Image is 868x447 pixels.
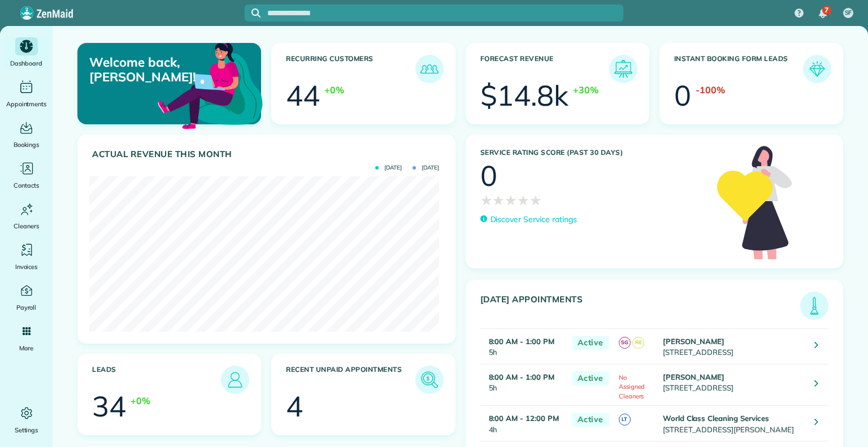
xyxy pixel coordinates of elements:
[480,328,566,364] td: 5h
[89,55,201,85] p: Welcome back, [PERSON_NAME]!
[14,220,39,232] span: Cleaners
[5,241,48,272] a: Invoices
[480,149,706,157] h3: Service Rating score (past 30 days)
[480,55,609,83] h3: Forecast Revenue
[286,81,320,110] div: 44
[612,58,635,80] img: icon_forecast_revenue-8c13a41c7ed35a8dcfafea3cbb826a0462acb37728057bba2d056411b612bbbe.png
[480,162,497,190] div: 0
[530,190,542,210] span: ★
[224,368,246,391] img: icon_leads-1bed01f49abd5b7fead27621c3d59655bb73ed531f8eeb49469d10e621d6b896.png
[572,371,609,385] span: Active
[632,337,644,349] span: R8
[517,190,530,210] span: ★
[324,83,344,97] div: +0%
[480,406,566,441] td: 4h
[505,190,517,210] span: ★
[286,366,415,394] h3: Recent unpaid appointments
[418,368,441,391] img: icon_unpaid_appointments-47b8ce3997adf2238b356f14209ab4cced10bd1f174958f3ca8f1d0dd7fffeee.png
[674,55,803,83] h3: Instant Booking Form Leads
[16,302,37,313] span: Payroll
[131,394,150,407] div: +0%
[663,414,769,423] strong: World Class Cleaning Services
[491,214,577,225] p: Discover Service ratings
[413,165,439,171] span: [DATE]
[619,414,631,426] span: LT
[6,98,47,110] span: Appointments
[572,336,609,350] span: Active
[674,81,691,110] div: 0
[5,37,48,69] a: Dashboard
[573,83,598,97] div: +30%
[155,30,265,140] img: dashboard_welcome-42a62b7d889689a78055ac9021e634bf52bae3f8056760290aed330b23ab8690.png
[660,328,806,364] td: [STREET_ADDRESS]
[14,180,39,191] span: Contacts
[92,366,221,394] h3: Leads
[696,83,725,97] div: -100%
[619,337,631,349] span: SG
[803,294,826,317] img: icon_todays_appointments-901f7ab196bb0bea1936b74009e4eb5ffbc2d2711fa7634e0d609ed5ef32b18b.png
[92,149,444,159] h3: Actual Revenue this month
[14,139,40,150] span: Bookings
[19,342,33,354] span: More
[245,8,261,18] button: Focus search
[5,281,48,313] a: Payroll
[806,58,828,80] img: icon_form_leads-04211a6a04a5b2264e4ee56bc0799ec3eb69b7e499cbb523a139df1d13a81ae0.png
[480,364,566,406] td: 5h
[572,413,609,427] span: Active
[619,374,645,400] span: No Assigned Cleaners
[489,337,554,346] strong: 8:00 AM - 1:00 PM
[10,58,42,69] span: Dashboard
[811,1,835,26] div: 7 unread notifications
[480,190,493,210] span: ★
[92,392,126,420] div: 34
[845,8,852,18] span: SF
[489,414,559,423] strong: 8:00 AM - 12:00 PM
[660,364,806,406] td: [STREET_ADDRESS]
[480,294,801,320] h3: [DATE] Appointments
[251,8,261,18] svg: Focus search
[5,159,48,191] a: Contacts
[489,372,554,381] strong: 8:00 AM - 1:00 PM
[5,119,48,150] a: Bookings
[286,392,303,420] div: 4
[15,424,38,436] span: Settings
[663,337,725,346] strong: [PERSON_NAME]
[660,406,806,441] td: [STREET_ADDRESS][PERSON_NAME]
[286,55,415,83] h3: Recurring Customers
[480,81,569,110] div: $14.8k
[5,78,48,110] a: Appointments
[418,58,441,80] img: icon_recurring_customers-cf858462ba22bcd05b5a5880d41d6543d210077de5bb9ebc9590e49fd87d84ed.png
[5,404,48,436] a: Settings
[492,190,505,210] span: ★
[15,261,38,272] span: Invoices
[480,214,577,225] a: Discover Service ratings
[824,6,828,15] span: 7
[5,200,48,232] a: Cleaners
[375,165,402,171] span: [DATE]
[663,372,725,381] strong: [PERSON_NAME]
